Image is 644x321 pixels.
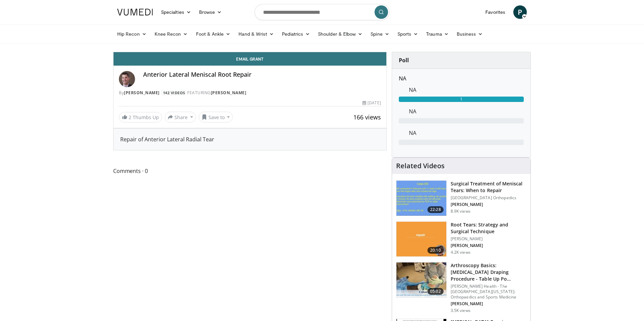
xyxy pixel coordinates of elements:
[404,129,529,137] dd: NA
[427,288,444,295] span: 05:02
[234,27,278,41] a: Hand & Wrist
[396,222,446,257] img: c4e7adc3-e1bb-45b8-8ec3-d6da9a633c9b.150x105_q85_crop-smart_upscale.jpg
[255,4,389,20] input: Search topics, interventions
[422,27,453,41] a: Trauma
[427,247,444,254] span: 20:10
[195,5,226,19] a: Browse
[362,100,381,106] div: [DATE]
[399,57,409,64] strong: Poll
[119,90,381,96] div: By FEATURING
[119,71,135,87] img: Avatar
[151,27,192,41] a: Knee Recon
[399,97,524,102] div: 1
[366,27,393,41] a: Spine
[396,180,526,216] a: 22:28 Surgical Treatment of Meniscal Tears: When to Repair [GEOGRAPHIC_DATA] Orthopedics [PERSON_...
[314,27,366,41] a: Shoulder & Elbow
[353,113,381,121] span: 166 views
[165,112,196,122] button: Share
[120,135,380,143] div: Repair of Anterior Lateral Radial Tear
[192,27,235,41] a: Foot & Ankle
[396,181,446,216] img: 73f26c0b-5ccf-44fc-8ea3-fdebfe20c8f0.150x105_q85_crop-smart_upscale.jpg
[451,209,471,214] p: 8.9K views
[114,52,386,66] a: Email Grant
[451,301,526,307] p: [PERSON_NAME]
[451,308,471,313] p: 3.5K views
[451,180,526,194] h3: Surgical Treatment of Meniscal Tears: When to Repair
[119,112,162,122] a: 2 Thumbs Up
[117,9,153,15] img: VuMedi Logo
[451,250,471,255] p: 4.2K views
[124,90,160,96] a: [PERSON_NAME]
[157,5,195,19] a: Specialties
[161,90,187,96] a: 142 Videos
[451,236,526,242] p: [PERSON_NAME]
[399,75,524,82] h6: NA
[393,27,422,41] a: Sports
[451,202,526,207] p: [PERSON_NAME]
[396,221,526,257] a: 20:10 Root Tears: Strategy and Surgical Technique [PERSON_NAME] [PERSON_NAME] 4.2K views
[451,262,526,282] h3: Arthroscopy Basics: [MEDICAL_DATA] Draping Procedure - Table Up Po…
[113,167,387,175] span: Comments 0
[396,262,446,297] img: 713490ac-eeae-4ba4-8710-dce86352a06e.150x105_q85_crop-smart_upscale.jpg
[451,195,526,201] p: [GEOGRAPHIC_DATA] Orthopedics
[113,27,151,41] a: Hip Recon
[427,206,444,213] span: 22:28
[453,27,487,41] a: Business
[404,107,529,115] dd: NA
[129,114,131,120] span: 2
[481,5,509,19] a: Favorites
[199,112,233,122] button: Save to
[278,27,314,41] a: Pediatrics
[451,284,526,300] p: [PERSON_NAME] Health - The [GEOGRAPHIC_DATA][US_STATE]: Orthopaedics and Sports Medicine
[513,5,527,19] a: P
[396,262,526,313] a: 05:02 Arthroscopy Basics: [MEDICAL_DATA] Draping Procedure - Table Up Po… [PERSON_NAME] Health - ...
[211,90,247,96] a: [PERSON_NAME]
[451,221,526,235] h3: Root Tears: Strategy and Surgical Technique
[451,243,526,248] p: [PERSON_NAME]
[396,162,445,170] h4: Related Videos
[143,71,381,78] h4: Anterior Lateral Meniscal Root Repair
[404,86,529,94] dd: NA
